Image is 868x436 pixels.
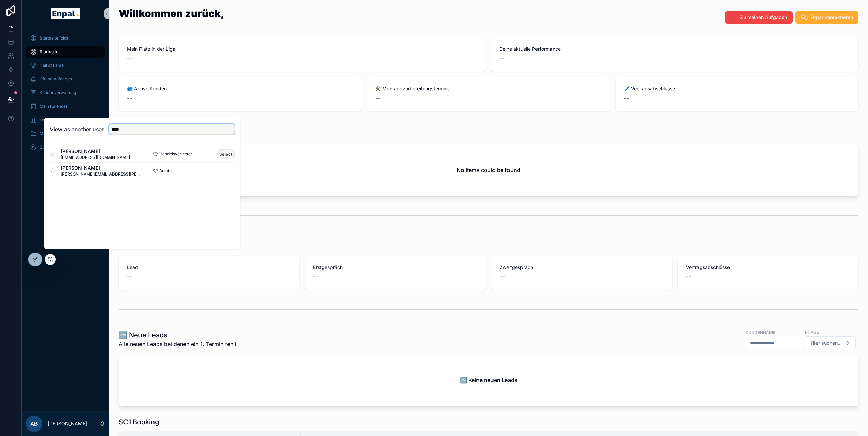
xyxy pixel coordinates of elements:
[127,272,132,282] span: --
[26,32,105,44] a: Startseite (old)
[40,104,68,109] span: Mein Kalender
[48,420,87,427] p: [PERSON_NAME]
[40,131,78,136] span: Muster-Dokumente
[40,76,72,82] span: Offene Aufgaben
[61,171,142,177] span: [PERSON_NAME][EMAIL_ADDRESS][PERSON_NAME][DOMAIN_NAME]
[26,100,105,112] a: Mein Kalender
[61,165,142,171] span: [PERSON_NAME]
[26,73,105,85] a: Offene Aufgaben
[40,35,68,41] span: Startseite (old)
[40,117,65,123] span: Lead anlegen
[40,63,64,68] span: Hall of Fame
[375,85,602,92] span: ⚒️ Montagevorbereitungstermine
[127,54,132,63] span: --
[460,376,517,384] h2: 🆕 Keine neuen Leads
[746,329,775,335] label: Kundenname
[740,14,787,21] span: Zu meinen Aufgaben
[61,148,130,155] span: [PERSON_NAME]
[50,125,104,133] h2: View as another user
[22,27,109,162] div: scrollable content
[805,336,856,349] button: Select Button
[810,14,853,21] span: Enpal Kontaktieren
[119,340,236,348] span: Alle neuen Leads bei denen ein 1. Termin fehlt
[375,93,381,103] span: --
[127,46,477,52] span: Mein Platz in der Liga
[119,8,224,18] h1: Willkommen zurück,
[795,11,858,24] button: Enpal Kontaktieren
[26,46,105,58] a: Startseite
[313,264,477,271] span: Erstgespräch
[805,329,819,335] label: Phase
[217,149,235,159] button: Select
[119,417,159,427] h1: SC1 Booking
[725,11,793,24] button: Zu meinen Aufgaben
[500,272,505,282] span: --
[40,145,60,150] span: Über mich
[499,46,850,52] span: Deine aktuelle Performance
[686,264,850,271] span: Vertragsabschlüsse
[127,85,353,92] span: 👥 Aktive Kunden
[26,114,105,126] a: Lead anlegen
[51,8,80,19] img: App logo
[40,49,58,55] span: Startseite
[61,155,130,160] span: [EMAIL_ADDRESS][DOMAIN_NAME]
[30,420,38,428] span: AB
[127,264,291,271] span: Lead
[624,85,850,92] span: 🖊️ Vertragsabschlüsse
[127,93,132,103] span: --
[457,166,520,174] h2: No items could be found
[26,87,105,99] a: Kundenverwaltung
[26,127,105,140] a: Muster-Dokumente
[159,151,192,157] span: Handelsvertreter
[159,168,172,174] span: Admin
[40,90,76,95] span: Kundenverwaltung
[499,54,505,63] span: --
[313,272,319,282] span: --
[26,59,105,72] a: Hall of Fame
[624,93,629,103] span: --
[811,340,842,346] span: Hier suchen...
[26,141,105,153] a: Über mich
[119,330,236,340] h1: 🆕 Neue Leads
[500,264,664,271] span: Zweitgespräch
[686,272,691,282] span: --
